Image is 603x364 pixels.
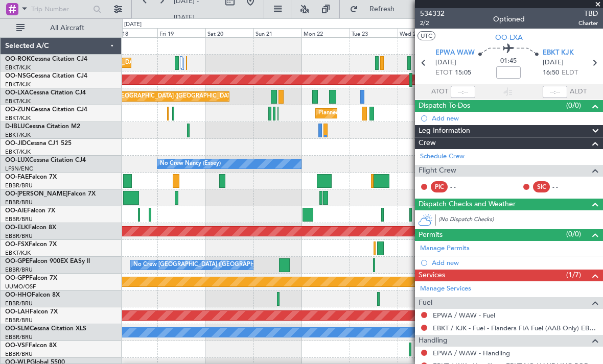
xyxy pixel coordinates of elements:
[5,157,86,163] a: OO-LUXCessna Citation CJ4
[543,48,574,58] span: EBKT KJK
[350,28,398,37] div: Tue 23
[543,58,564,68] span: [DATE]
[566,100,581,111] span: (0/0)
[5,64,31,71] a: EBKT/KJK
[5,241,57,248] a: OO-FSXFalcon 7X
[76,89,237,104] div: Planned Maint [GEOGRAPHIC_DATA] ([GEOGRAPHIC_DATA])
[11,20,111,36] button: All Aircraft
[5,309,58,315] a: OO-LAHFalcon 7X
[533,181,550,192] div: SIC
[5,56,31,62] span: OO-ROK
[5,215,33,223] a: EBBR/BRU
[431,87,448,97] span: ATOT
[493,14,525,25] div: Optioned
[431,181,448,192] div: PIC
[435,58,456,68] span: [DATE]
[5,343,29,349] span: OO-VSF
[566,270,581,280] span: (1/7)
[419,335,448,347] span: Handling
[455,68,471,78] span: 15:05
[420,152,465,162] a: Schedule Crew
[5,165,33,173] a: LFSN/ENC
[157,28,205,37] div: Fri 19
[5,333,33,341] a: EBBR/BRU
[27,25,108,32] span: All Aircraft
[5,90,86,96] a: OO-LXACessna Citation CJ4
[5,191,67,197] span: OO-[PERSON_NAME]
[5,208,55,214] a: OO-AIEFalcon 7X
[433,311,495,320] a: EPWA / WAW - Fuel
[5,292,32,298] span: OO-HHO
[5,182,33,189] a: EBBR/BRU
[318,106,437,121] div: Planned Maint Kortrijk-[GEOGRAPHIC_DATA]
[562,68,578,78] span: ELDT
[495,32,523,43] span: OO-LXA
[566,229,581,239] span: (0/0)
[31,2,90,17] input: Trip Number
[5,124,25,130] span: D-IBLU
[5,140,27,147] span: OO-JID
[419,125,470,137] span: Leg Information
[5,275,29,281] span: OO-GPP
[5,241,29,248] span: OO-FSX
[433,349,510,357] a: EPWA / WAW - Handling
[420,244,470,254] a: Manage Permits
[160,156,221,172] div: No Crew Nancy (Essey)
[5,191,96,197] a: OO-[PERSON_NAME]Falcon 7X
[419,229,443,241] span: Permits
[5,208,27,214] span: OO-AIE
[5,258,90,264] a: OO-GPEFalcon 900EX EASy II
[578,19,598,28] span: Charter
[5,232,33,240] a: EBBR/BRU
[133,257,305,273] div: No Crew [GEOGRAPHIC_DATA] ([GEOGRAPHIC_DATA] National)
[433,324,598,332] a: EBKT / KJK - Fuel - Flanders FIA Fuel (AAB Only) EBKT / KJK
[5,326,30,332] span: OO-SLM
[419,199,516,210] span: Dispatch Checks and Weather
[398,28,446,37] div: Wed 24
[435,68,452,78] span: ETOT
[543,68,559,78] span: 16:50
[419,165,456,177] span: Flight Crew
[301,28,350,37] div: Mon 22
[5,283,36,290] a: UUMO/OSF
[5,114,31,122] a: EBKT/KJK
[419,100,470,112] span: Dispatch To-Dos
[5,275,57,281] a: OO-GPPFalcon 7X
[450,182,473,191] div: - -
[5,350,33,358] a: EBBR/BRU
[5,124,80,130] a: D-IBLUCessna Citation M2
[5,148,31,156] a: EBKT/KJK
[432,258,598,267] div: Add new
[5,309,30,315] span: OO-LAH
[419,297,432,309] span: Fuel
[435,48,475,58] span: EPWA WAW
[5,107,31,113] span: OO-ZUN
[5,81,31,88] a: EBKT/KJK
[419,137,436,149] span: Crew
[570,87,587,97] span: ALDT
[205,28,253,37] div: Sat 20
[5,73,31,79] span: OO-NSG
[420,19,445,28] span: 2/2
[124,20,142,29] div: [DATE]
[5,56,87,62] a: OO-ROKCessna Citation CJ4
[5,174,29,180] span: OO-FAE
[5,174,57,180] a: OO-FAEFalcon 7X
[5,98,31,105] a: EBKT/KJK
[5,157,29,163] span: OO-LUX
[5,317,33,324] a: EBBR/BRU
[360,6,403,13] span: Refresh
[5,300,33,307] a: EBBR/BRU
[5,73,87,79] a: OO-NSGCessna Citation CJ4
[109,28,157,37] div: Thu 18
[420,284,471,294] a: Manage Services
[500,56,517,66] span: 01:45
[5,249,31,257] a: EBKT/KJK
[5,107,87,113] a: OO-ZUNCessna Citation CJ4
[5,343,57,349] a: OO-VSFFalcon 8X
[5,131,31,139] a: EBKT/KJK
[419,270,445,281] span: Services
[5,225,28,231] span: OO-ELK
[5,292,60,298] a: OO-HHOFalcon 8X
[578,8,598,19] span: TBD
